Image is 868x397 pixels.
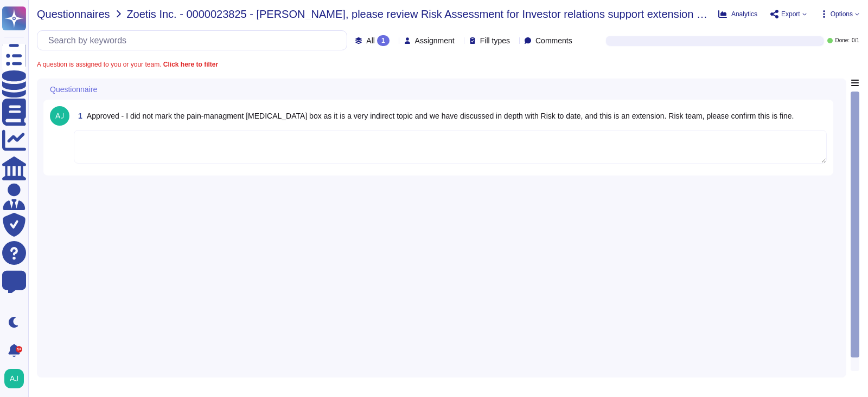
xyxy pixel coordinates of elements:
[74,112,82,120] span: 1
[126,9,710,19] span: Zoetis Inc. - 0000023825 - [PERSON_NAME], please review Risk Assessment for Investor relations su...
[377,35,390,46] div: 1
[831,11,853,17] span: Options
[415,37,455,44] span: Assignment
[4,369,24,388] img: user
[87,112,794,120] span: Approved - I did not mark the pain-managment [MEDICAL_DATA] box as it is a very indirect topic an...
[366,37,375,44] span: All
[161,61,218,68] b: Click here to filter
[535,37,572,44] span: Comments
[480,37,510,44] span: Fill types
[781,11,800,17] span: Export
[37,9,110,19] span: Questionnaires
[718,10,757,18] button: Analytics
[2,367,31,391] button: user
[16,346,22,353] div: 9+
[37,61,218,68] span: A question is assigned to you or your team.
[731,11,757,17] span: Analytics
[835,38,850,43] span: Done:
[852,38,859,43] span: 0 / 1
[50,86,97,93] span: Questionnaire
[43,31,347,50] input: Search by keywords
[50,106,69,126] img: user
